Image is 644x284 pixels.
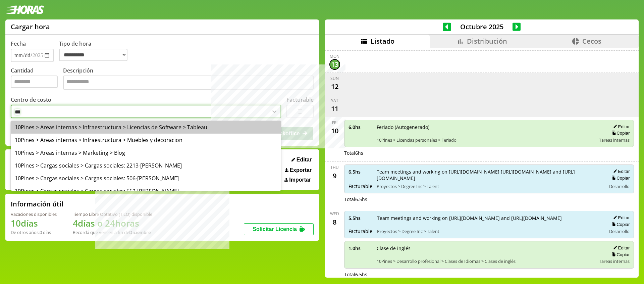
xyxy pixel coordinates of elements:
[331,98,338,103] div: Sat
[348,215,372,221] span: 5.5 hs
[330,164,339,170] div: Thu
[11,40,26,47] label: Fecha
[289,167,312,173] span: Exportar
[329,217,340,227] div: 8
[377,183,602,189] span: Proyectos > Degree Inc > Talent
[289,177,311,183] span: Importar
[611,169,630,174] button: Editar
[599,137,630,143] span: Tareas internas
[11,134,281,146] div: 10Pines > Areas internas > Infraestructura > Muebles y decoracion
[377,215,602,221] span: Team meetings and working on [URL][DOMAIN_NAME] and [URL][DOMAIN_NAME]
[11,76,58,88] input: Cantidad
[11,67,63,91] label: Cantidad
[611,245,630,251] button: Editar
[609,252,630,257] button: Copiar
[11,146,281,159] div: 10Pines > Areas internas > Marketing > Blog
[129,229,151,235] b: Diciembre
[467,37,507,46] span: Distribución
[11,199,63,208] h2: Información útil
[451,22,513,31] span: Octubre 2025
[332,120,337,126] div: Fri
[611,215,630,221] button: Editar
[377,258,595,264] span: 10Pines > Desarrollo profesional > Clases de Idiomas > Clases de inglés
[253,226,297,232] span: Solicitar Licencia
[582,37,601,46] span: Cecos
[5,5,44,14] img: logotipo
[599,258,630,264] span: Tareas internas
[609,183,630,189] span: Desarrollo
[344,150,634,156] div: Total 6 hs
[11,185,281,197] div: 10Pines > Cargas sociales > Cargas sociales: 562-[PERSON_NAME]
[348,245,372,251] span: 1.0 hs
[11,211,57,217] div: Vacaciones disponibles
[377,169,602,181] span: Team meetings and working on [URL][DOMAIN_NAME] [URL][DOMAIN_NAME] and [URL][DOMAIN_NAME]
[329,59,340,70] div: 13
[63,67,314,91] label: Descripción
[330,53,339,59] div: Mon
[329,81,340,92] div: 12
[329,103,340,114] div: 11
[286,96,314,103] label: Facturable
[283,167,314,174] button: Exportar
[329,126,340,136] div: 10
[348,169,372,175] span: 6.5 hs
[11,96,51,103] label: Centro de costo
[609,130,630,136] button: Copiar
[11,229,57,235] div: De otros años: 0 días
[11,22,50,31] h1: Cargar hora
[11,159,281,172] div: 10Pines > Cargas sociales > Cargas sociales: 2213-[PERSON_NAME]
[348,124,372,130] span: 6.0 hs
[348,228,372,234] span: Facturable
[609,222,630,227] button: Copiar
[11,217,57,229] h1: 10 días
[59,40,133,62] label: Tipo de hora
[371,37,394,46] span: Listado
[377,245,595,251] span: Clase de inglés
[297,157,312,163] span: Editar
[73,217,152,229] h1: 4 días o 24 horas
[325,48,639,277] div: scrollable content
[73,211,152,217] div: Tiempo Libre Optativo (TiLO) disponible
[59,49,127,61] select: Tipo de hora
[344,196,634,202] div: Total 6.5 hs
[348,183,372,189] span: Facturable
[329,170,340,181] div: 9
[609,175,630,181] button: Copiar
[289,156,314,163] button: Editar
[11,172,281,185] div: 10Pines > Cargas sociales > Cargas sociales: 506-[PERSON_NAME]
[330,211,339,217] div: Wed
[377,137,595,143] span: 10Pines > Licencias personales > Feriado
[377,228,602,234] span: Proyectos > Degree Inc > Talent
[611,124,630,130] button: Editar
[63,76,314,90] textarea: Descripción
[377,124,595,130] span: Feriado (Autogenerado)
[73,229,152,235] div: Recordá que vencen a fin de
[11,121,281,134] div: 10Pines > Areas internas > Infraestructura > Licencias de Software > Tableau
[330,76,339,81] div: Sun
[344,271,634,278] div: Total 6.5 hs
[244,223,314,235] button: Solicitar Licencia
[609,228,630,234] span: Desarrollo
